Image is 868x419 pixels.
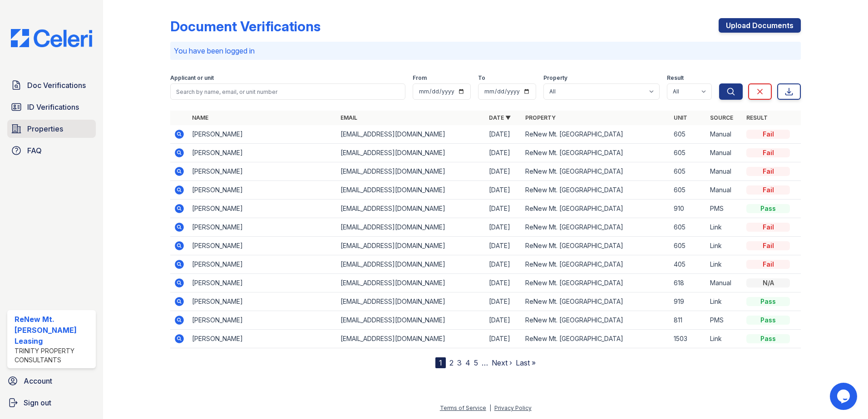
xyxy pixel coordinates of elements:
[337,200,485,218] td: [EMAIL_ADDRESS][DOMAIN_NAME]
[706,181,743,200] td: Manual
[188,162,337,181] td: [PERSON_NAME]
[706,125,743,144] td: Manual
[670,292,706,311] td: 919
[525,114,556,121] a: Property
[670,181,706,200] td: 605
[522,218,670,237] td: ReNew Mt. [GEOGRAPHIC_DATA]
[485,255,522,274] td: [DATE]
[188,181,337,200] td: [PERSON_NAME]
[435,357,446,368] div: 1
[465,358,470,367] a: 4
[337,181,485,200] td: [EMAIL_ADDRESS][DOMAIN_NAME]
[522,292,670,311] td: ReNew Mt. [GEOGRAPHIC_DATA]
[706,237,743,255] td: Link
[485,311,522,330] td: [DATE]
[337,255,485,274] td: [EMAIL_ADDRESS][DOMAIN_NAME]
[174,45,797,56] p: You have been logged in
[706,311,743,330] td: PMS
[474,358,478,367] a: 5
[522,200,670,218] td: ReNew Mt. [GEOGRAPHIC_DATA]
[706,218,743,237] td: Link
[674,114,687,121] a: Unit
[485,125,522,144] td: [DATE]
[719,18,801,33] a: Upload Documents
[830,383,859,410] iframe: chat widget
[440,404,486,411] a: Terms of Service
[706,274,743,292] td: Manual
[670,144,706,162] td: 605
[188,200,337,218] td: [PERSON_NAME]
[746,185,790,195] div: Fail
[170,18,321,34] div: Document Verifications
[522,144,670,162] td: ReNew Mt. [GEOGRAPHIC_DATA]
[337,162,485,181] td: [EMAIL_ADDRESS][DOMAIN_NAME]
[746,297,790,306] div: Pass
[457,358,462,367] a: 3
[670,311,706,330] td: 811
[188,311,337,330] td: [PERSON_NAME]
[24,397,51,408] span: Sign out
[170,83,405,100] input: Search by name, email, or unit number
[7,76,96,94] a: Doc Verifications
[706,330,743,348] td: Link
[746,167,790,176] div: Fail
[4,394,99,412] a: Sign out
[413,74,427,82] label: From
[478,74,485,82] label: To
[7,141,96,160] a: FAQ
[485,181,522,200] td: [DATE]
[24,375,52,386] span: Account
[449,358,454,367] a: 2
[746,114,768,121] a: Result
[188,144,337,162] td: [PERSON_NAME]
[522,181,670,200] td: ReNew Mt. [GEOGRAPHIC_DATA]
[7,120,96,138] a: Properties
[485,330,522,348] td: [DATE]
[706,162,743,181] td: Manual
[746,223,790,232] div: Fail
[670,200,706,218] td: 910
[340,114,357,121] a: Email
[170,74,214,82] label: Applicant or unit
[516,358,536,367] a: Last »
[337,144,485,162] td: [EMAIL_ADDRESS][DOMAIN_NAME]
[188,237,337,255] td: [PERSON_NAME]
[746,148,790,157] div: Fail
[188,218,337,237] td: [PERSON_NAME]
[746,260,790,269] div: Fail
[670,274,706,292] td: 618
[670,162,706,181] td: 605
[494,404,532,411] a: Privacy Policy
[27,123,63,134] span: Properties
[489,404,491,411] div: |
[670,330,706,348] td: 1503
[337,218,485,237] td: [EMAIL_ADDRESS][DOMAIN_NAME]
[482,357,488,368] span: …
[4,372,99,390] a: Account
[337,292,485,311] td: [EMAIL_ADDRESS][DOMAIN_NAME]
[706,255,743,274] td: Link
[337,237,485,255] td: [EMAIL_ADDRESS][DOMAIN_NAME]
[670,237,706,255] td: 605
[706,200,743,218] td: PMS
[746,334,790,343] div: Pass
[706,144,743,162] td: Manual
[188,292,337,311] td: [PERSON_NAME]
[746,241,790,250] div: Fail
[489,114,511,121] a: Date ▼
[485,274,522,292] td: [DATE]
[522,311,670,330] td: ReNew Mt. [GEOGRAPHIC_DATA]
[670,125,706,144] td: 605
[667,74,684,82] label: Result
[710,114,733,121] a: Source
[522,255,670,274] td: ReNew Mt. [GEOGRAPHIC_DATA]
[337,311,485,330] td: [EMAIL_ADDRESS][DOMAIN_NAME]
[15,346,92,365] div: Trinity Property Consultants
[485,162,522,181] td: [DATE]
[543,74,567,82] label: Property
[192,114,208,121] a: Name
[522,274,670,292] td: ReNew Mt. [GEOGRAPHIC_DATA]
[7,98,96,116] a: ID Verifications
[746,130,790,139] div: Fail
[746,204,790,213] div: Pass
